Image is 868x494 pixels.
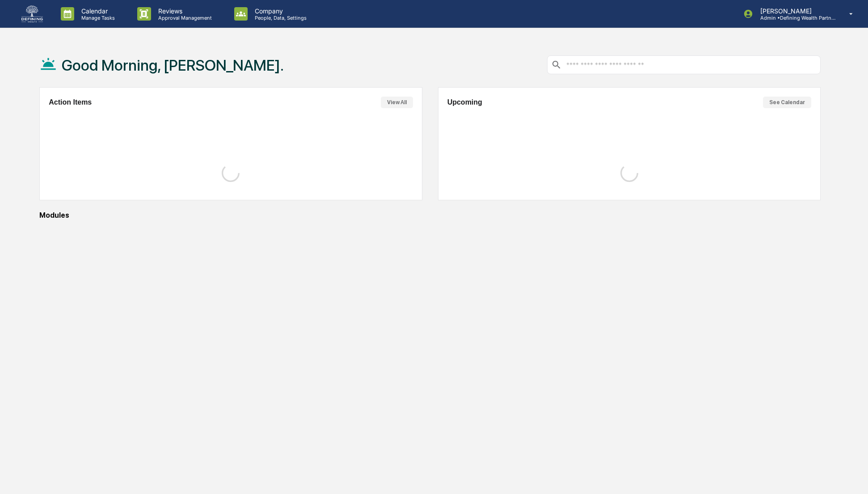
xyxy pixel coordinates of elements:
p: Reviews [151,7,216,15]
button: See Calendar [763,97,811,108]
p: People, Data, Settings [248,15,311,21]
button: View All [381,97,413,108]
h1: Good Morning, [PERSON_NAME]. [62,56,284,74]
p: [PERSON_NAME] [753,7,836,15]
h2: Upcoming [447,98,482,106]
img: logo [21,5,43,22]
div: Modules [39,211,821,220]
h2: Action Items [49,98,92,106]
p: Company [248,7,311,15]
p: Approval Management [151,15,216,21]
p: Manage Tasks [74,15,119,21]
p: Admin • Defining Wealth Partners [753,15,836,21]
p: Calendar [74,7,119,15]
